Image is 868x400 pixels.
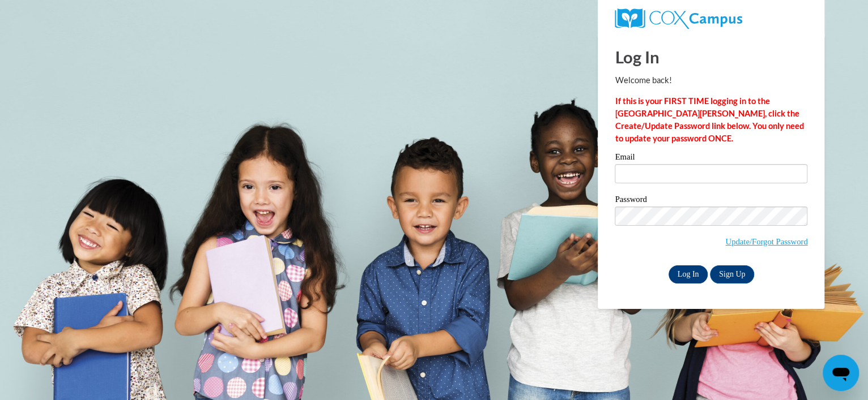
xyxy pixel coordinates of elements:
[615,153,807,164] label: Email
[710,265,754,283] a: Sign Up
[669,265,708,283] input: Log In
[615,96,803,143] strong: If this is your FIRST TIME logging in to the [GEOGRAPHIC_DATA][PERSON_NAME], click the Create/Upd...
[615,45,807,68] h1: Log In
[725,237,807,246] a: Update/Forgot Password
[615,8,807,29] a: COX Campus
[615,74,807,87] p: Welcome back!
[615,8,742,29] img: COX Campus
[615,195,807,207] label: Password
[823,355,859,391] iframe: Button to launch messaging window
